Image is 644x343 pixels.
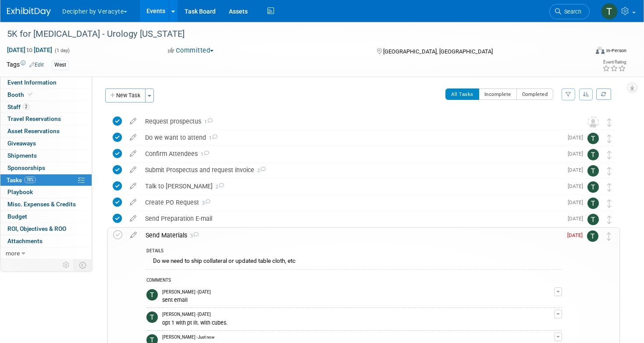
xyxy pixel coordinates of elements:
a: Tasks78% [0,174,92,186]
span: [DATE] [568,199,587,205]
div: In-Person [606,47,626,54]
span: to [25,46,34,53]
span: 2 [254,168,266,173]
a: Staff2 [0,101,92,113]
img: Tony Alvarado [587,133,599,144]
div: Event Format [534,46,626,59]
img: Tony Alvarado [587,214,599,225]
a: Attachments [0,235,92,247]
img: Tony Alvarado [587,198,599,209]
div: Send Preparation E-mail [141,211,562,226]
button: All Tasks [445,88,479,100]
div: Submit Prospectus and request invoice [141,163,562,177]
span: [DATE] [568,183,587,189]
span: [DATE] [568,134,587,141]
a: Sponsorships [0,162,92,174]
a: Budget [0,211,92,223]
span: [PERSON_NAME] - [DATE] [162,311,211,318]
div: West [52,60,69,70]
span: [PERSON_NAME] - [DATE] [162,289,211,295]
a: Edit [29,62,44,68]
img: Tony Alvarado [587,181,599,193]
i: Move task [607,151,612,159]
a: Asset Reservations [0,125,92,137]
span: [GEOGRAPHIC_DATA], [GEOGRAPHIC_DATA] [383,48,493,55]
a: ROI, Objectives & ROO [0,223,92,235]
span: Tasks [7,177,36,184]
span: Travel Reservations [7,115,61,122]
span: Staff [7,103,29,110]
a: more [0,248,92,259]
div: Confirm Attendees [141,146,562,161]
td: Toggle Event Tabs [74,259,92,271]
a: Giveaways [0,138,92,149]
i: Move task [607,199,612,208]
a: edit [126,231,141,239]
img: Unassigned [587,117,599,128]
a: Refresh [596,88,611,100]
a: edit [125,134,141,141]
div: DETAILS [146,248,562,255]
span: Giveaways [7,140,36,147]
button: Committed [165,46,217,55]
a: Search [549,4,590,19]
div: Create PO Request [141,195,562,210]
a: Booth [0,89,92,101]
img: Tony Alvarado [587,149,599,160]
span: Attachments [7,237,43,244]
span: [DATE] [568,167,587,173]
td: Personalize Event Tab Strip [59,259,74,271]
div: 5K for [MEDICAL_DATA] - Urology [US_STATE] [4,26,574,42]
span: [DATE] [568,151,587,157]
a: Playbook [0,186,92,198]
a: edit [125,215,141,223]
span: Budget [7,213,27,220]
span: [PERSON_NAME] - Just now [162,334,214,340]
span: 1 [201,119,213,125]
img: Tony Alvarado [587,230,598,242]
span: Search [561,8,581,15]
span: 2 [23,103,29,110]
span: more [6,250,20,257]
span: [DATE] [568,216,587,222]
span: (1 day) [54,48,70,53]
img: Format-Inperson.png [596,47,605,54]
span: 78% [24,177,36,183]
button: Incomplete [479,88,517,100]
div: opt 1 with pt lit. with cubes. [162,318,554,326]
a: edit [125,166,141,174]
td: Tags [7,60,44,70]
a: Misc. Expenses & Credits [0,198,92,210]
span: ROI, Objectives & ROO [7,225,66,232]
a: edit [125,117,141,125]
span: [DATE] [DATE] [7,46,53,54]
span: Playbook [7,188,33,195]
span: 1 [198,152,209,157]
span: 2 [213,184,224,190]
img: Tony Alvarado [146,311,158,323]
span: Shipments [7,152,37,159]
div: COMMENTS [146,276,562,286]
span: Booth [7,91,34,98]
i: Booth reservation complete [28,92,32,97]
span: 3 [199,200,210,206]
span: Misc. Expenses & Credits [7,201,76,208]
div: Do we want to attend [141,130,562,145]
button: Completed [516,88,554,100]
a: edit [125,198,141,206]
div: Do we need to ship collateral or updated table cloth, etc [146,255,562,269]
span: Event Information [7,79,57,86]
a: edit [125,150,141,158]
i: Move task [607,134,612,143]
div: Event Rating [602,60,626,64]
a: Event Information [0,77,92,88]
div: Request prospectus [141,114,570,129]
img: Tony Alvarado [146,289,158,301]
span: 1 [206,135,217,141]
i: Move task [607,232,611,240]
i: Move task [607,167,612,175]
a: Travel Reservations [0,113,92,125]
span: 3 [187,233,199,239]
img: Tony Alvarado [587,165,599,177]
div: Talk to [PERSON_NAME] [141,179,562,194]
